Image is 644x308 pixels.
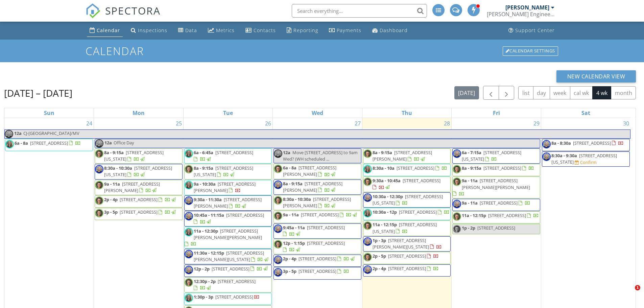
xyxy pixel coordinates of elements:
img: erin_vogelsquare.jpg [185,294,193,302]
a: 6a - 8a [STREET_ADDRESS] [15,140,81,146]
button: New Calendar View [556,70,636,82]
a: 6a - 8a [STREET_ADDRESS] [5,139,93,151]
a: Payments [326,24,364,37]
span: 10:45a - 11:15a [194,212,224,218]
span: 9:45a - 11a [283,224,305,231]
a: Monday [131,108,146,118]
img: headshotcropped2.jpg [363,265,372,274]
a: 10:30a - 12p [STREET_ADDRESS] [373,209,450,215]
span: 12a [104,139,112,148]
div: Payments [337,27,361,33]
span: 1p - 3p [373,237,386,243]
a: 11a - 12:15p [STREET_ADDRESS] [452,211,540,223]
a: Contacts [243,24,279,37]
button: [DATE] [454,86,479,99]
a: Go to August 30, 2025 [622,118,630,129]
span: 11a - 12:30p [194,228,218,234]
a: 11a - 12:30p [STREET_ADDRESS][PERSON_NAME][PERSON_NAME] [184,227,272,249]
a: 10:30a - 12:30p [STREET_ADDRESS][US_STATE] [363,192,451,208]
span: [STREET_ADDRESS] [399,209,437,215]
a: 2p - 4p [STREET_ADDRESS] [283,256,356,262]
a: 10:30a - 12:30p [STREET_ADDRESS][US_STATE] [373,193,443,206]
a: 10:45a - 11:15a [STREET_ADDRESS] [184,211,272,226]
img: cropped.jpg [453,165,461,173]
span: [STREET_ADDRESS] [483,165,521,171]
a: 8a - 9:15a [STREET_ADDRESS][US_STATE] [95,148,183,164]
span: [STREET_ADDRESS] [307,240,345,246]
img: headshotcropped2.jpg [95,165,103,173]
span: 8a - 9:15a [373,149,392,156]
a: 8:30a - 9:30a [STREET_ADDRESS][US_STATE] [551,152,617,165]
span: [STREET_ADDRESS][US_STATE] [551,152,617,165]
a: Confirm [575,159,597,166]
img: cropped.jpg [95,209,103,217]
div: Schroeder Engineering, LLC [487,11,554,18]
img: headshotcropped2.jpg [5,130,13,138]
a: 12p - 2p [STREET_ADDRESS] [194,266,269,272]
span: [STREET_ADDRESS] [120,209,158,215]
a: Go to August 25, 2025 [174,118,183,129]
a: SPECTORA [86,9,161,23]
a: 6a - 7:15a [STREET_ADDRESS][US_STATE] [452,148,540,164]
span: 8a - 9:15a [104,149,124,156]
span: 12a [283,149,290,156]
a: 11:30a - 12:15p [STREET_ADDRESS][PERSON_NAME][US_STATE] [184,249,272,264]
h1: Calendar [86,45,559,57]
button: day [533,86,550,99]
span: 11a - 12:15p [462,212,486,218]
a: 3p - 5p [STREET_ADDRESS] [95,208,183,220]
a: 9:30a - 10:45a [STREET_ADDRESS] [363,176,451,192]
button: month [611,86,636,99]
img: headshotcropped2.jpg [274,181,282,189]
a: Go to August 27, 2025 [353,118,362,129]
button: week [550,86,570,99]
a: 9a - 11a [STREET_ADDRESS][PERSON_NAME][PERSON_NAME] [453,177,530,196]
div: Calendar Settings [503,46,558,56]
div: Contacts [254,27,276,33]
a: 11a - 12:30p [STREET_ADDRESS][PERSON_NAME][PERSON_NAME] [185,228,262,247]
a: Dashboard [369,24,410,37]
a: 6a - 8a [STREET_ADDRESS][PERSON_NAME] [283,165,336,177]
a: Sunday [43,108,56,118]
a: Reporting [284,24,321,37]
span: [STREET_ADDRESS][PERSON_NAME][US_STATE] [373,237,429,250]
span: 8:30a - 9:30a [551,152,577,159]
a: Go to August 29, 2025 [532,118,541,129]
div: Dashboard [380,27,408,33]
span: [STREET_ADDRESS] [573,140,611,146]
img: headshotcropped2.jpg [542,152,551,161]
span: [STREET_ADDRESS] [477,225,515,231]
a: 11a - 12:15p [STREET_ADDRESS] [462,212,539,218]
input: Search everything... [292,4,427,18]
img: cropped.jpg [95,196,103,205]
a: Calendar [87,24,123,37]
span: [STREET_ADDRESS] [212,266,249,272]
img: erin_vogelsquare.jpg [363,165,372,173]
span: 2p - 4p [373,265,386,271]
a: 8a - 9:15a [STREET_ADDRESS][PERSON_NAME] [283,181,342,193]
a: 6a - 6:45a [STREET_ADDRESS] [194,149,253,162]
span: 12:30p - 2p [194,278,216,284]
span: 9a - 10:30a [194,181,216,187]
span: [STREET_ADDRESS][PERSON_NAME][PERSON_NAME] [462,177,530,190]
img: erin_vogelsquare.jpg [185,228,193,236]
a: 10:45a - 11:15a [STREET_ADDRESS] [194,212,264,224]
a: 9a - 11a [STREET_ADDRESS][PERSON_NAME] [95,180,183,195]
span: [STREET_ADDRESS] [218,278,256,284]
div: Inspections [138,27,167,33]
a: Data [175,24,200,37]
a: 9:45a - 11a [STREET_ADDRESS] [273,223,361,239]
img: headshotcropped2.jpg [274,256,282,264]
span: 3p - 5p [283,268,296,274]
span: 6a - 8a [283,165,296,171]
span: 9a - 11a [283,212,299,218]
a: 8a - 8:30a [STREET_ADDRESS] [542,139,630,151]
span: [STREET_ADDRESS] [215,294,253,300]
img: headshotcropped2.jpg [274,149,282,158]
img: headshotcropped2.jpg [185,266,193,274]
a: 9a - 11a [STREET_ADDRESS][PERSON_NAME][PERSON_NAME] [452,176,540,198]
a: 11:30a - 12:15p [STREET_ADDRESS][PERSON_NAME][US_STATE] [194,250,269,262]
span: 6a - 8a [15,140,28,146]
img: headshotcropped2.jpg [274,224,282,233]
a: 2p - 4p [STREET_ADDRESS] [273,255,361,267]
